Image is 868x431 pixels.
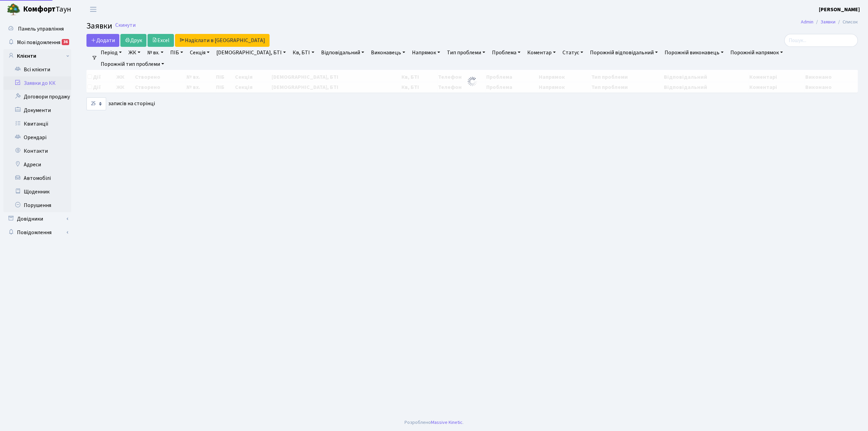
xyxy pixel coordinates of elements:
a: Документи [3,104,71,117]
a: Друк [120,34,146,47]
a: Автомобілі [3,171,71,185]
a: Квитанції [3,117,71,131]
a: Тип проблеми [444,47,488,58]
button: Переключити навігацію [85,4,102,15]
a: ЖК [126,47,143,58]
a: Massive Kinetic [431,419,462,426]
div: Розроблено . [405,419,463,426]
a: Напрямок [409,47,443,58]
select: записів на сторінці [86,97,106,110]
a: Договори продажу [3,90,71,104]
b: [PERSON_NAME] [819,6,860,13]
a: Порожній напрямок [728,47,786,58]
a: Період [98,47,124,58]
li: Список [835,18,858,26]
a: Заявки [821,18,835,25]
a: Admin [801,18,813,25]
span: Таун [23,4,71,15]
a: Скинути [115,22,136,29]
span: Заявки [86,20,112,32]
img: logo.png [7,3,20,16]
a: Секція [187,47,212,58]
label: записів на сторінці [86,97,155,110]
a: Відповідальний [318,47,367,58]
a: Панель управління [3,22,71,36]
a: [PERSON_NAME] [819,5,860,14]
img: Обробка... [467,76,478,87]
a: Порожній тип проблеми [98,58,167,70]
a: Орендарі [3,131,71,144]
a: Порожній виконавець [662,47,726,58]
input: Пошук... [784,34,858,47]
a: Коментар [525,47,558,58]
a: Статус [560,47,586,58]
a: Мої повідомлення36 [3,36,71,49]
a: Excel [147,34,174,47]
a: Кв, БТІ [290,47,317,58]
nav: breadcrumb [791,15,868,29]
a: Всі клієнти [3,63,71,76]
a: Заявки до КК [3,76,71,90]
a: Адреси [3,158,71,171]
a: Надіслати в [GEOGRAPHIC_DATA] [175,34,270,47]
a: Довідники [3,212,71,226]
span: Мої повідомлення [17,39,60,46]
span: Додати [91,37,115,44]
a: Повідомлення [3,226,71,239]
a: Порушення [3,199,71,212]
b: Комфорт [23,4,56,15]
a: ПІБ [167,47,186,58]
a: Проблема [489,47,523,58]
a: Виконавець [368,47,408,58]
a: Порожній відповідальний [587,47,660,58]
a: № вх. [144,47,166,58]
span: Панель управління [18,25,64,33]
a: Щоденник [3,185,71,199]
div: 36 [62,39,69,45]
a: [DEMOGRAPHIC_DATA], БТІ [214,47,289,58]
a: Клієнти [3,49,71,63]
a: Контакти [3,144,71,158]
a: Додати [86,34,119,47]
